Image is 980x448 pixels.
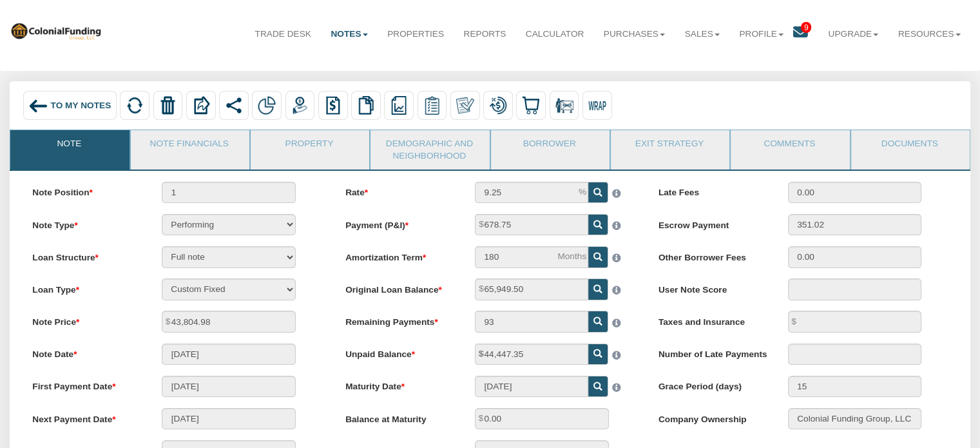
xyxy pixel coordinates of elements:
input: MM/DD/YYYY [162,408,296,429]
label: User Note Score [648,278,777,296]
img: 569736 [10,21,102,40]
label: Taxes and Insurance [648,311,777,328]
a: Sales [675,18,729,50]
label: Next Payment Date [22,408,151,425]
label: Original Loan Balance [334,278,464,296]
label: Late Fees [648,182,777,199]
img: loan_mod.png [489,96,507,114]
a: Calculator [515,18,593,50]
label: Other Borrower Fees [648,246,777,264]
input: This field can contain only numeric characters [475,182,588,203]
label: Grace Period (days) [648,376,777,393]
input: MM/DD/YYYY [475,376,588,397]
img: copy.png [357,96,375,114]
a: Upgrade [818,18,888,50]
span: To My Notes [51,101,111,110]
a: Exit Strategy [611,130,728,162]
img: trash.png [159,96,177,114]
a: Comments [731,130,848,162]
a: Property [251,130,368,162]
label: Rate [334,182,464,199]
a: Demographic and Neighborhood [370,130,488,170]
label: Note Price [22,311,151,328]
label: First Payment Date [22,376,151,393]
img: history.png [324,96,342,114]
a: Borrower [491,130,608,162]
a: Documents [851,130,968,162]
a: Properties [378,18,454,50]
span: 9 [801,22,811,33]
label: Balance at Maturity [334,408,464,425]
input: MM/DD/YYYY [162,376,296,397]
img: buy.svg [522,96,540,114]
label: Company Ownership [648,408,777,425]
img: payment.png [291,96,309,114]
label: Note Date [22,344,151,361]
label: Payment (P&I) [334,214,464,231]
a: Trade Desk [245,18,321,50]
input: MM/DD/YYYY [162,344,296,365]
label: Amortization Term [334,246,464,264]
img: sale_remove.png [555,96,573,114]
a: Profile [729,18,793,50]
label: Loan Structure [22,246,151,264]
img: partial.png [258,96,276,114]
img: wrap.svg [588,96,606,114]
a: Reports [454,18,515,50]
img: serviceOrders.png [423,96,441,114]
label: Loan Type [22,278,151,296]
label: Escrow Payment [648,214,777,231]
img: share.svg [225,96,243,114]
label: Note Position [22,182,151,199]
a: 9 [793,18,818,51]
img: back_arrow_left_icon.svg [28,96,48,115]
img: export.svg [192,96,210,114]
a: Resources [889,18,970,50]
a: Purchases [594,18,675,50]
a: Note [10,130,128,162]
a: Note Financials [131,130,248,162]
a: Notes [321,18,378,50]
label: Note Type [22,214,151,231]
label: Unpaid Balance [334,344,464,361]
label: Maturity Date [334,376,464,393]
img: make_own.png [456,96,474,114]
img: reports.png [390,96,408,114]
label: Number of Late Payments [648,344,777,361]
label: Remaining Payments [334,311,464,328]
